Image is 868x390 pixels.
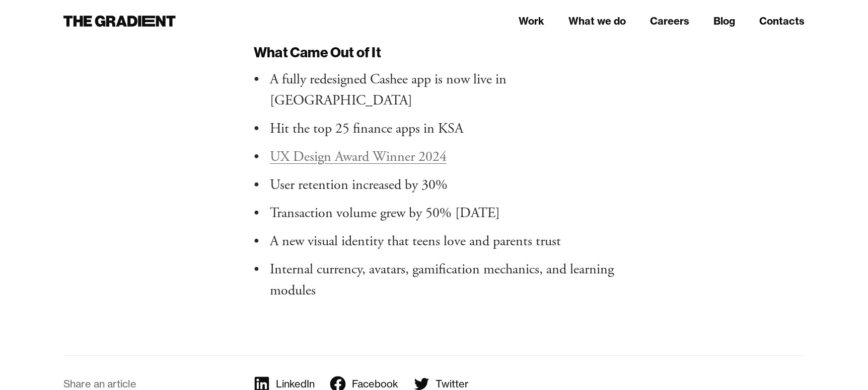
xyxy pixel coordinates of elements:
li: A fully redesigned Cashee app is now live in [GEOGRAPHIC_DATA] [270,69,614,111]
li: ​​Hit the top 25 finance apps in KSA [270,118,614,139]
a: Work [519,14,544,29]
li: A new visual identity that teens love and parents trust [270,231,614,252]
a: Contacts [759,14,805,29]
a: Blog [713,14,735,29]
div: LinkedIn [276,377,315,390]
li: Transaction volume grew by 50% [DATE] [270,203,614,224]
a: Careers [650,14,689,29]
div: Facebook [352,377,398,390]
a: UX Design Award Winner 2024 [270,148,447,166]
li: User retention increased by 30% [270,174,614,196]
a: What we do [568,14,626,29]
h2: What Came Out of It [254,44,614,61]
li: Internal currency, avatars, gamification mechanics, and learning modules [270,259,614,301]
div: Twitter [436,377,469,390]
